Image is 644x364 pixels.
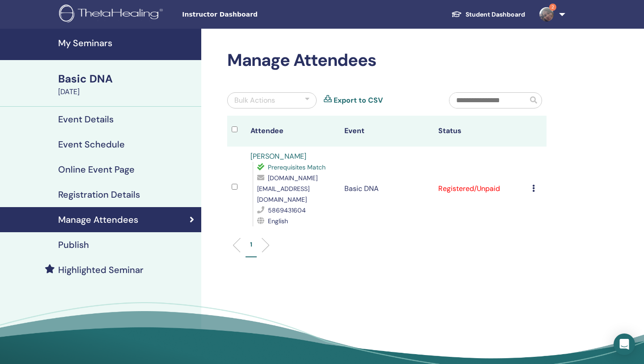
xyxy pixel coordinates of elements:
a: Student Dashboard [444,6,532,23]
a: Export to CSV [334,95,383,106]
span: Prerequisites Match [268,163,326,171]
h4: Registration Details [58,189,140,200]
th: Event [340,116,434,147]
h4: Online Event Page [58,164,135,175]
h4: Event Schedule [58,139,125,150]
img: default.jpg [539,7,554,22]
p: 1 [250,240,252,249]
span: Instructor Dashboard [182,10,316,19]
h4: Highlighted Seminar [58,264,144,275]
td: Basic DNA [340,147,434,231]
span: [DOMAIN_NAME][EMAIL_ADDRESS][DOMAIN_NAME] [257,174,318,204]
div: Bulk Actions [234,95,275,106]
h4: Event Details [58,114,114,125]
span: 5869431604 [268,206,306,214]
span: 2 [549,4,556,11]
h4: My Seminars [58,38,196,48]
th: Status [434,116,528,147]
span: English [268,217,288,225]
a: Basic DNA[DATE] [53,71,201,97]
div: Basic DNA [58,71,196,87]
h4: Manage Attendees [58,214,138,225]
h4: Publish [58,239,89,250]
img: logo.png [59,4,166,25]
h2: Manage Attendees [227,50,547,71]
div: Open Intercom Messenger [614,334,635,355]
th: Attendee [246,116,340,147]
img: graduation-cap-white.svg [451,10,462,18]
div: [DATE] [58,87,196,97]
a: [PERSON_NAME] [250,152,306,161]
